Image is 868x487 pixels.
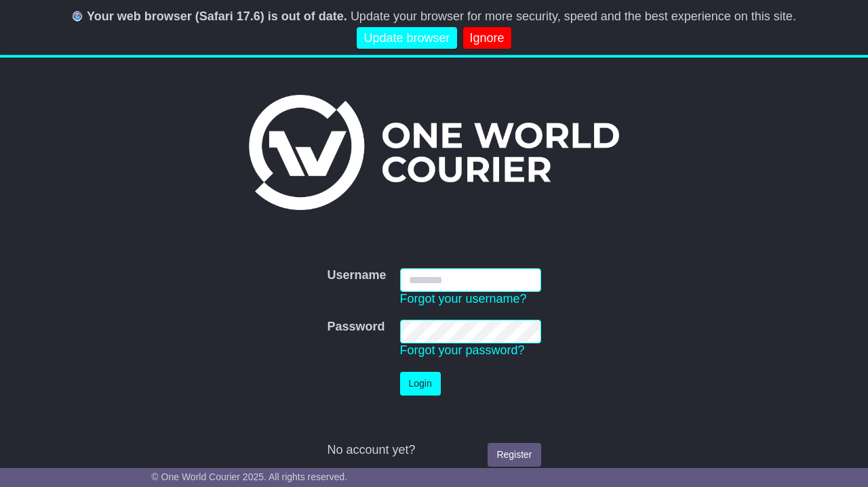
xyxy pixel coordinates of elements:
a: Update browser [357,27,456,49]
span: © One World Courier 2025. All rights reserved. [151,471,347,482]
a: Forgot your password? [400,343,525,357]
label: Password [327,320,384,335]
b: Your web browser (Safari 17.6) is out of date. [87,9,347,23]
a: Ignore [463,27,511,49]
button: Login [400,372,441,396]
label: Username [327,268,386,283]
a: Register [488,443,540,467]
a: Forgot your username? [400,292,527,305]
span: Update your browser for more security, speed and the best experience on this site. [351,9,796,23]
div: No account yet? [327,443,540,458]
img: One World [249,95,619,210]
